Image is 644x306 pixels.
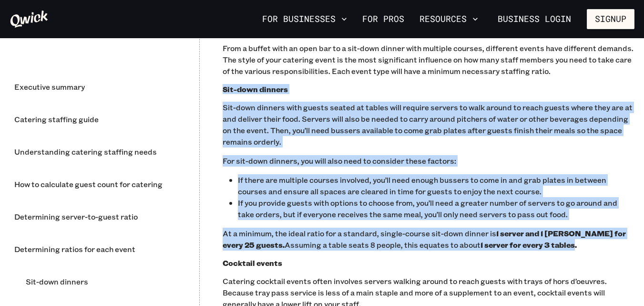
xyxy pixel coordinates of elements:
li: How to calculate guest count for catering [10,172,176,197]
b: Cocktail events [223,258,282,268]
b: Sit-down dinners [223,84,288,94]
li: Sit-down dinners [21,269,176,294]
li: Executive summary [10,74,176,99]
p: At a minimum, the ideal ratio for a standard, single-course sit-down dinner is Assuming a table s... [223,228,634,251]
p: Sit-down dinners with guests seated at tables will require servers to walk around to reach guests... [223,102,634,148]
button: For Businesses [258,11,351,27]
p: From a buffet with an open bar to a sit-down dinner with multiple courses, different events have ... [223,42,634,77]
li: Catering staffing guide [10,107,176,132]
button: Signup [587,9,634,29]
p: For sit-down dinners, you will also need to consider these factors: [223,155,634,167]
li: Understanding catering staffing needs [10,139,176,164]
li: Determining ratios for each event [10,237,176,262]
p: If there are multiple courses involved, you’ll need enough bussers to come in and grab plates in ... [238,174,634,197]
a: Business Login [490,9,579,29]
li: Determining server-to-guest ratio [10,204,176,229]
p: If you provide guests with options to choose from, you’ll need a greater number of servers to go ... [238,197,634,220]
button: Resources [416,11,482,27]
b: 1 server for every 3 tables. [480,240,577,250]
a: For Pros [358,11,408,27]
